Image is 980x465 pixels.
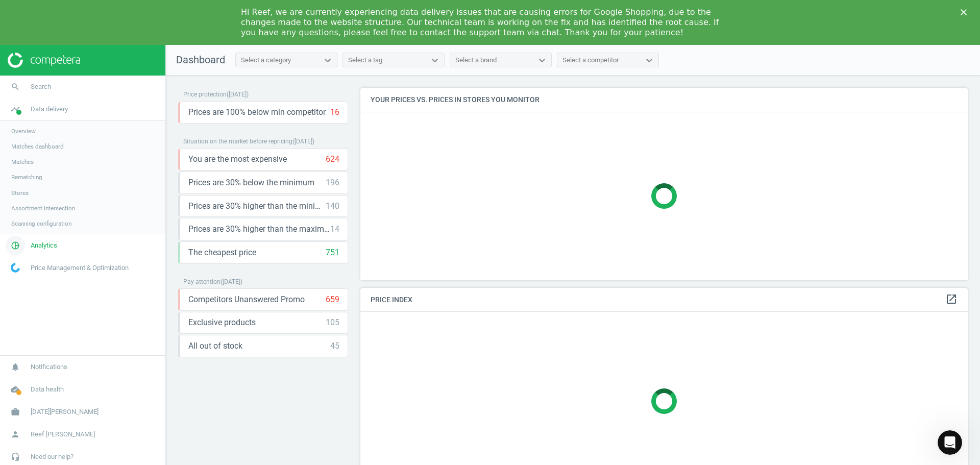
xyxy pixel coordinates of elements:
[11,263,20,273] img: wGWNvw8QSZomAAAAABJRU5ErkJggg==
[11,204,75,212] span: Assortment intersection
[31,385,64,394] span: Data health
[938,430,962,455] iframe: Intercom live chat
[241,7,723,38] div: Hi Reef, we are currently experiencing data delivery issues that are causing errors for Google Sh...
[11,219,71,228] span: Scanning configuration
[188,201,326,212] span: Prices are 30% higher than the minimum
[176,54,225,66] span: Dashboard
[183,138,292,145] span: Situation on the market before repricing
[326,177,339,188] div: 196
[188,224,330,235] span: Prices are 30% higher than the maximal
[31,82,51,91] span: Search
[945,293,958,306] a: open_in_new
[326,294,339,305] div: 659
[11,173,42,181] span: Rematching
[188,247,256,258] span: The cheapest price
[31,430,95,439] span: Reef [PERSON_NAME]
[360,88,968,112] h4: Your prices vs. prices in stores you monitor
[6,357,25,377] i: notifications
[326,154,339,165] div: 624
[31,105,68,114] span: Data delivery
[6,77,25,96] i: search
[330,340,339,352] div: 45
[455,56,497,65] div: Select a brand
[188,294,305,305] span: Competitors Unanswered Promo
[6,380,25,399] i: cloud_done
[183,91,227,98] span: Price protection
[945,293,958,305] i: open_in_new
[188,107,326,118] span: Prices are 100% below min competitor
[188,317,256,328] span: Exclusive products
[31,362,67,372] span: Notifications
[227,91,249,98] span: ( [DATE] )
[326,201,339,212] div: 140
[6,402,25,422] i: work
[31,241,57,250] span: Analytics
[326,247,339,258] div: 751
[330,107,339,118] div: 16
[360,288,968,312] h4: Price Index
[326,317,339,328] div: 105
[220,278,242,285] span: ( [DATE] )
[292,138,314,145] span: ( [DATE] )
[188,177,314,188] span: Prices are 30% below the minimum
[11,189,29,197] span: Stores
[6,425,25,444] i: person
[8,53,80,68] img: ajHJNr6hYgQAAAAASUVORK5CYII=
[348,56,382,65] div: Select a tag
[31,263,129,273] span: Price Management & Optimization
[188,340,242,352] span: All out of stock
[11,142,64,151] span: Matches dashboard
[6,236,25,255] i: pie_chart_outlined
[11,158,34,166] span: Matches
[241,56,291,65] div: Select a category
[11,127,36,135] span: Overview
[961,9,971,15] div: Close
[188,154,287,165] span: You are the most expensive
[562,56,619,65] div: Select a competitor
[31,407,99,417] span: [DATE][PERSON_NAME]
[31,452,73,461] span: Need our help?
[6,100,25,119] i: timeline
[183,278,220,285] span: Pay attention
[330,224,339,235] div: 14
